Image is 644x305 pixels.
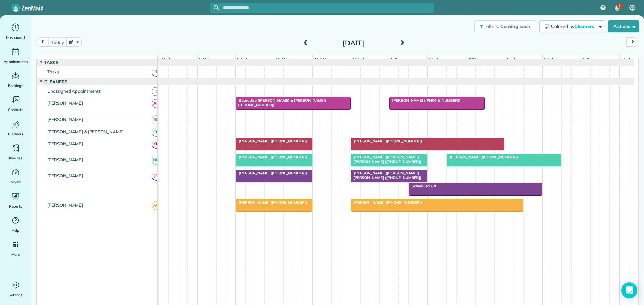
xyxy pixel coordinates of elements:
span: Help [12,227,20,234]
span: 3pm [466,57,478,62]
span: Cleaners [43,79,69,84]
span: Appointments [4,58,28,65]
span: [PERSON_NAME] ([PERSON_NAME]) [PERSON_NAME] ([PHONE_NUMBER]) [351,171,422,180]
button: prev [36,37,49,47]
a: Settings [3,280,29,298]
span: [PERSON_NAME] ([PHONE_NUMBER]) [351,200,422,205]
button: Actions [608,20,639,32]
a: Appointments [3,46,29,65]
span: [PERSON_NAME] & [PERSON_NAME] [46,129,125,134]
span: Invoices [9,155,22,161]
span: [PERSON_NAME] ([PHONE_NUMBER]) [235,171,307,175]
span: Tasks [43,60,60,65]
span: Coming soon [500,23,531,29]
a: Bookings [3,70,29,89]
span: [PERSON_NAME] [46,141,85,146]
span: CB [630,5,635,10]
span: Payroll [10,179,22,185]
span: 2pm [428,57,439,62]
a: Cleaners [3,119,29,137]
span: Contacts [8,106,23,113]
a: Help [3,215,29,234]
span: [PERSON_NAME] [46,117,85,122]
span: [PERSON_NAME] [46,100,85,106]
button: Colored byCleaners [539,20,605,32]
span: [PERSON_NAME] [46,202,85,208]
button: next [626,37,639,47]
span: 5pm [543,57,554,62]
span: Bearadise ([PERSON_NAME] & [PERSON_NAME]) ([PHONE_NUMBER]) [235,98,326,107]
span: Filters: [485,23,499,29]
span: [PERSON_NAME] ([PHONE_NUMBER]) [235,155,307,159]
span: Colored by [551,23,597,29]
span: AG [152,201,161,210]
span: 7pm [620,57,631,62]
a: Invoices [3,143,29,161]
span: 11am [313,57,328,62]
span: Settings [9,292,23,298]
span: NM [152,156,161,165]
span: 10am [274,57,289,62]
span: Cleaners [8,131,23,137]
span: AF [152,99,161,108]
span: Cleaners [574,23,596,29]
span: [PERSON_NAME] ([PHONE_NUMBER]) [389,98,461,103]
span: [PERSON_NAME] ([PERSON_NAME]) [PERSON_NAME] ([PHONE_NUMBER]) [351,155,422,164]
svg: Focus search [214,5,219,10]
span: Bookings [8,82,23,89]
span: 7am [159,57,171,62]
span: [PERSON_NAME] ([PHONE_NUMBER]) [235,200,307,205]
h2: [DATE] [312,39,396,47]
span: 12pm [351,57,365,62]
div: 1 unread notifications [610,1,624,15]
span: [PERSON_NAME] ([PHONE_NUMBER]) [446,155,518,159]
span: Unassigned Appointments [46,88,102,94]
span: CB [152,128,161,137]
span: 9am [236,57,248,62]
button: Focus search [210,5,219,10]
a: Contacts [3,94,29,113]
span: 1 [618,3,621,9]
span: 8am [198,57,210,62]
a: Payroll [3,167,29,185]
span: [PERSON_NAME] [46,157,85,162]
span: Dashboard [6,34,25,41]
span: ! [152,87,161,96]
span: Reports [9,203,22,210]
span: Scheduled Off [408,184,437,188]
span: [PERSON_NAME] ([PHONE_NUMBER]) [235,139,307,143]
span: 4pm [504,57,516,62]
span: KH [152,140,161,149]
span: JB [152,172,161,181]
span: More [11,251,20,258]
span: 6pm [581,57,593,62]
span: 1pm [389,57,401,62]
div: Open Intercom Messenger [621,282,637,298]
a: Dashboard [3,22,29,41]
span: [PERSON_NAME] ([PHONE_NUMBER]) [351,139,422,143]
button: today [48,37,67,47]
span: T [152,68,161,77]
span: BR [152,115,161,124]
a: Reports [3,191,29,210]
span: [PERSON_NAME] [46,173,85,178]
span: Tasks [46,69,60,74]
